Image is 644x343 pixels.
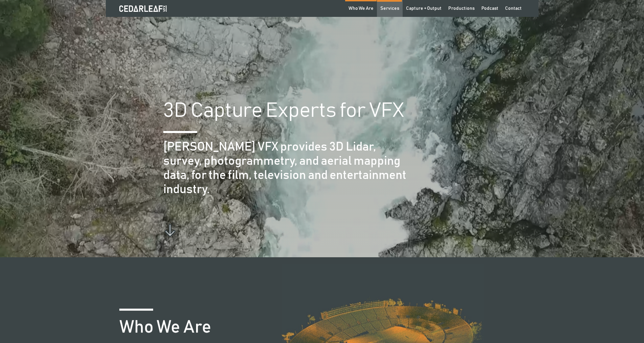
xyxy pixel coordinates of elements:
[163,140,409,196] h2: [PERSON_NAME] VFX provides 3D Lidar, survey, photogrammetry, and aerial mapping data, for the fil...
[380,5,399,12] div: Services
[448,5,475,12] div: Productions
[163,101,404,121] h1: 3D Capture Experts for VFX
[349,5,374,12] div: Who We Are
[505,5,522,12] div: Contact
[119,317,211,338] h1: Who We Are
[481,5,498,12] div: Podcast
[406,5,442,12] div: Capture + Output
